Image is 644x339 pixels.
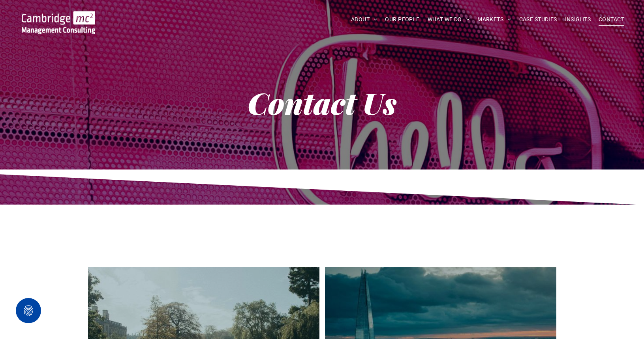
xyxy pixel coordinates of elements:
[561,13,595,26] a: INSIGHTS
[22,12,95,20] a: Your Business Transformed | Cambridge Management Consulting
[248,83,356,122] strong: Contact
[515,13,561,26] a: CASE STUDIES
[595,13,628,26] a: CONTACT
[362,83,396,122] strong: Us
[22,11,95,34] img: Go to Homepage
[381,13,423,26] a: OUR PEOPLE
[424,13,474,26] a: WHAT WE DO
[473,13,515,26] a: MARKETS
[347,13,381,26] a: ABOUT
